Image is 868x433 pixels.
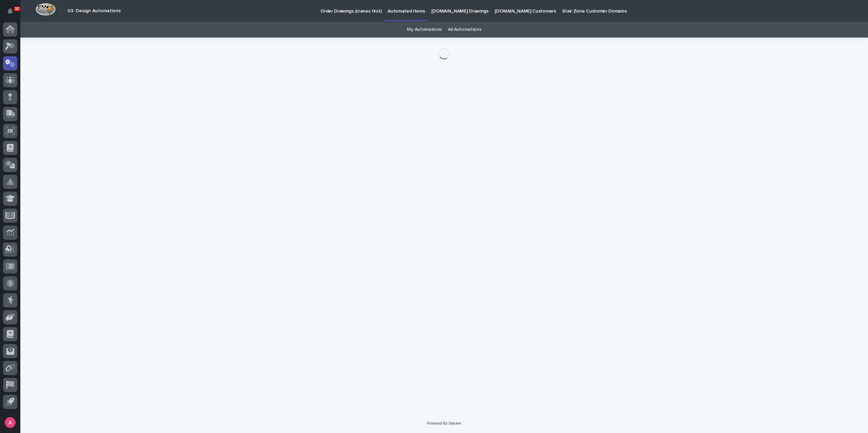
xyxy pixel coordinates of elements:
[407,22,442,38] a: My Automations
[8,8,17,19] div: Notifications30
[3,415,17,430] button: users-avatar
[3,4,17,18] button: Notifications
[67,8,121,14] h2: 03. Design Automations
[15,6,19,11] p: 30
[448,22,481,38] a: All Automations
[36,3,56,16] img: Workspace Logo
[427,421,461,425] a: Powered By Stacker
